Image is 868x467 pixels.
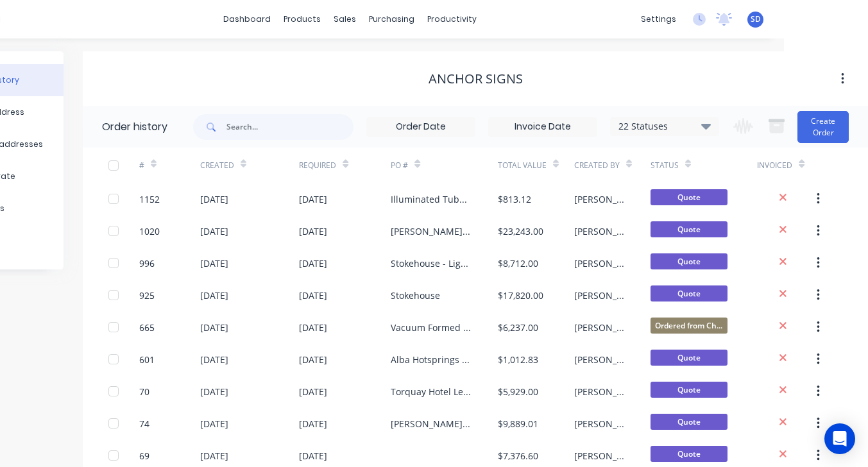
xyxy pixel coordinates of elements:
[299,160,336,171] div: Required
[200,449,228,463] div: [DATE]
[299,257,327,270] div: [DATE]
[299,321,327,334] div: [DATE]
[200,289,228,302] div: [DATE]
[651,148,758,183] div: Status
[757,160,792,171] div: Invoiced
[200,321,228,334] div: [DATE]
[651,446,728,462] span: Quote
[421,10,483,29] div: productivity
[226,114,353,140] input: Search...
[299,192,327,206] div: [DATE]
[651,285,728,301] span: Quote
[200,353,228,366] div: [DATE]
[651,318,728,334] span: Ordered from Ch...
[139,257,155,270] div: 996
[217,10,277,29] a: dashboard
[200,225,228,238] div: [DATE]
[139,417,149,430] div: 74
[574,225,625,238] div: [PERSON_NAME]
[327,10,362,29] div: sales
[391,225,472,238] div: [PERSON_NAME] letters
[139,449,149,463] div: 69
[797,111,849,143] button: Create Order
[651,189,728,205] span: Quote
[757,148,818,183] div: Invoiced
[498,321,538,334] div: $6,237.00
[498,148,574,183] div: Total Value
[574,289,625,302] div: [PERSON_NAME]
[651,350,728,366] span: Quote
[391,257,472,270] div: Stokehouse - Lighting trays
[574,449,625,463] div: [PERSON_NAME]
[299,417,327,430] div: [DATE]
[651,414,728,430] span: Quote
[391,160,408,171] div: PO #
[498,353,538,366] div: $1,012.83
[651,221,728,237] span: Quote
[574,353,625,366] div: [PERSON_NAME]
[139,289,155,302] div: 925
[824,423,855,454] div: Open Intercom Messenger
[299,385,327,398] div: [DATE]
[139,353,155,366] div: 601
[200,257,228,270] div: [DATE]
[611,119,719,133] div: 22 Statuses
[574,385,625,398] div: [PERSON_NAME]
[139,321,155,334] div: 665
[498,449,538,463] div: $7,376.60
[391,192,472,206] div: Illuminated Tube Prototype
[634,10,683,29] div: settings
[574,192,625,206] div: [PERSON_NAME]
[489,117,597,137] input: Invoice Date
[200,385,228,398] div: [DATE]
[574,321,625,334] div: [PERSON_NAME]
[299,353,327,366] div: [DATE]
[574,160,620,171] div: Created By
[574,417,625,430] div: [PERSON_NAME]
[367,117,475,137] input: Order Date
[498,192,531,206] div: $813.12
[574,148,651,183] div: Created By
[200,148,300,183] div: Created
[277,10,327,29] div: products
[391,385,472,398] div: Torquay Hotel Lettering
[139,148,200,183] div: #
[498,385,538,398] div: $5,929.00
[498,225,543,238] div: $23,243.00
[299,225,327,238] div: [DATE]
[299,289,327,302] div: [DATE]
[200,192,228,206] div: [DATE]
[391,289,440,302] div: Stokehouse
[651,382,728,398] span: Quote
[574,257,625,270] div: [PERSON_NAME]
[362,10,421,29] div: purchasing
[498,289,543,302] div: $17,820.00
[391,321,472,334] div: Vacuum Formed Covers
[498,257,538,270] div: $8,712.00
[751,13,761,25] span: SD
[139,192,160,206] div: 1152
[391,148,498,183] div: PO #
[139,385,149,398] div: 70
[102,119,167,135] div: Order history
[139,225,160,238] div: 1020
[299,449,327,463] div: [DATE]
[651,253,728,269] span: Quote
[391,353,472,366] div: Alba Hotsprings A frame signage
[139,160,144,171] div: #
[498,417,538,430] div: $9,889.01
[299,148,391,183] div: Required
[651,160,679,171] div: Status
[200,160,234,171] div: Created
[498,160,547,171] div: Total Value
[391,417,472,430] div: [PERSON_NAME] Deli Clock
[429,71,523,87] div: Anchor Signs
[200,417,228,430] div: [DATE]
